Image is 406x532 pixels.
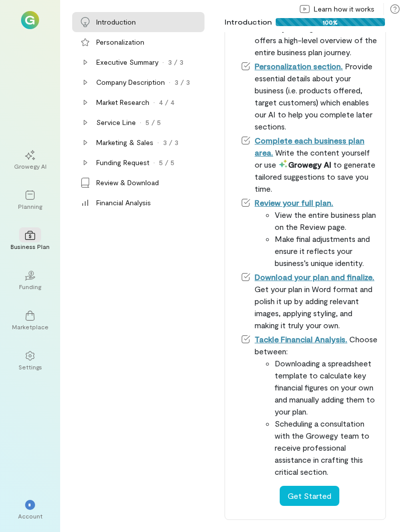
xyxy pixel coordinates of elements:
[314,4,374,14] span: Learn how it works
[241,271,378,331] li: Get your plan in Word format and polish it up by adding relevant images, applying styling, and ma...
[96,198,151,208] div: Financial Analysis
[12,343,48,379] a: Settings
[159,97,174,107] div: 4 / 4
[96,97,149,107] div: Market Research
[275,233,378,269] li: Make final adjustments and ensure it reflects your business’s unique identity.
[18,202,42,210] div: Planning
[18,512,43,520] div: Account
[145,117,161,127] div: 5 / 5
[168,57,183,67] div: 3 / 3
[96,138,153,148] div: Marketing & Sales
[12,222,48,258] a: Business Plan
[159,158,174,168] div: 5 / 5
[255,272,374,282] a: Download your plan and finalize.
[157,138,159,148] div: ·
[174,77,190,87] div: 3 / 3
[12,323,49,331] div: Marketplace
[19,363,42,371] div: Settings
[96,178,159,188] div: Review & Download
[11,242,50,250] div: Business Plan
[14,162,47,170] div: Growegy AI
[12,262,48,299] a: Funding
[241,135,378,195] li: Write the content yourself or use to generate tailored suggestions to save you time.
[140,117,141,127] div: ·
[241,10,378,58] li: You are currently reading the intro which offers a high-level overview of the entire business pla...
[241,60,378,132] li: Provide essential details about your business (i.e. products offered, target customers) which ena...
[96,37,144,47] div: Personalization
[12,182,48,218] a: Planning
[153,158,155,168] div: ·
[153,97,155,107] div: ·
[96,77,165,87] div: Company Description
[241,333,378,478] li: Choose between:
[280,486,339,506] button: Get Started
[225,17,272,27] div: Introduction
[12,142,48,178] a: Growegy AI
[19,283,41,291] div: Funding
[275,209,378,233] li: View the entire business plan on the Review page.
[96,158,149,168] div: Funding Request
[275,357,378,418] li: Downloading a spreadsheet template to calculate key financial figures on your own and manually ad...
[163,138,178,148] div: 3 / 3
[12,303,48,339] a: Marketplace
[255,334,347,344] a: Tackle Financial Analysis.
[162,57,164,67] div: ·
[169,77,170,87] div: ·
[255,61,343,71] a: Personalization section.
[275,418,378,478] li: Scheduling a consultation with the Growegy team to receive professional assistance in crafting th...
[96,117,136,127] div: Service Line
[278,160,331,169] span: Growegy AI
[96,17,136,27] div: Introduction
[12,492,48,528] div: *Account
[255,198,333,207] a: Review your full plan.
[96,57,158,67] div: Executive Summary
[255,136,364,157] a: Complete each business plan area.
